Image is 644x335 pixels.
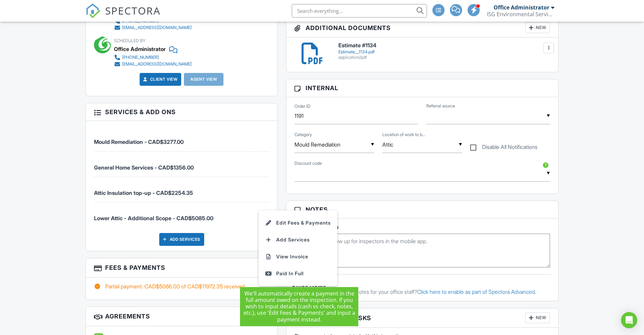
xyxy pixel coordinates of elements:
[94,215,213,222] span: Lower Attic - Additional Scope - CAD$5085.00
[94,152,269,177] li: Service: General Home Services
[86,9,161,23] a: SPECTORA
[294,224,550,230] h5: Inspector Notes
[525,22,550,33] div: New
[159,233,204,246] div: Add Services
[487,11,554,18] div: ISG Environmental Services Inc
[294,160,322,166] label: Discount code
[338,43,550,60] a: Estimate #1134 Estimate__1134.pdf application/pdf
[494,4,549,11] div: Office Administrator
[294,132,312,138] label: Category
[265,269,331,278] div: Paid In Full
[292,4,427,18] input: Search everything...
[338,49,550,55] div: Estimate__1134.pdf
[86,258,278,278] h3: Fees & Payments
[417,288,536,295] a: Click here to enable as part of Spectora Advanced.
[86,103,278,121] h3: Services & Add ons
[94,126,269,151] li: Service: Mould Remediation
[142,76,178,83] a: Client View
[86,3,100,18] img: The Best Home Inspection Software - Spectora
[286,18,558,37] h3: Additional Documents
[122,61,192,67] div: [EMAIL_ADDRESS][DOMAIN_NAME]
[94,177,269,202] li: Service: Attic Insulation top-up
[122,25,192,30] div: [EMAIL_ADDRESS][DOMAIN_NAME]
[621,312,637,328] div: Open Intercom Messenger
[105,3,161,18] span: SPECTORA
[306,313,371,323] span: Associated Tasks
[286,201,558,218] h3: Notes
[114,44,166,54] div: Office Administrator
[94,283,269,290] div: Partial payment: CAD$5066.00 of CAD$11972.35 received.
[291,281,553,288] div: Office Notes
[294,103,310,109] label: Order ID
[263,248,333,265] a: View Invoice
[338,43,550,49] h6: Estimate #1134
[114,38,145,43] span: Scheduled By
[338,55,550,60] div: application/pdf
[114,54,192,61] a: [PHONE_NUMBER]
[470,144,538,152] label: Disable All Notifications
[426,103,455,109] label: Referral source
[525,312,550,323] div: New
[94,202,269,227] li: Manual fee: Lower Attic - Additional Scope
[382,132,425,138] label: Location of work to be done
[94,189,193,196] span: Attic Insulation top-up - CAD$2254.35
[114,24,200,31] a: [EMAIL_ADDRESS][DOMAIN_NAME]
[114,61,192,68] a: [EMAIL_ADDRESS][DOMAIN_NAME]
[286,79,558,97] h3: Internal
[291,288,553,295] p: Want timestamped internal notes for your office staff?
[86,307,278,326] h3: Agreements
[94,164,194,171] span: General Home Services - CAD$1356.00
[122,55,159,60] div: [PHONE_NUMBER]
[94,138,184,145] span: Mould Remediation - CAD$3277.00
